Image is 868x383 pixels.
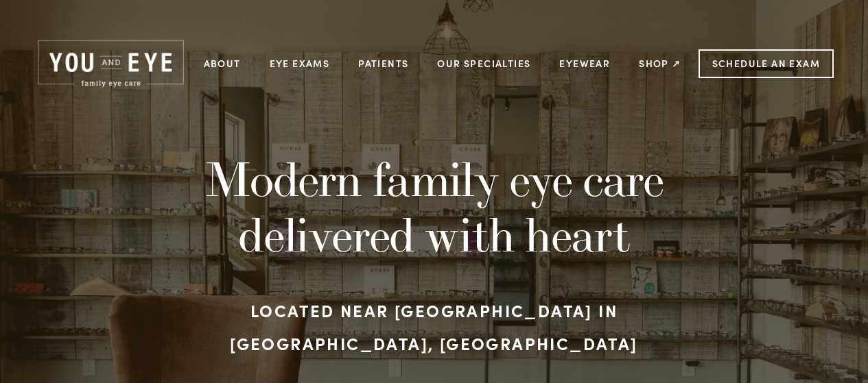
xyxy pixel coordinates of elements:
a: Schedule an Exam [699,49,834,78]
a: About [204,53,241,74]
a: Our Specialties [437,57,530,70]
h1: Modern family eye care delivered with heart [192,151,676,262]
strong: Located near [GEOGRAPHIC_DATA] in [GEOGRAPHIC_DATA], [GEOGRAPHIC_DATA] [230,299,637,354]
a: Eyewear [559,53,610,74]
img: Rochester, MN | You and Eye | Family Eye Care [34,38,187,90]
a: Patients [358,53,408,74]
a: Shop ↗ [639,53,681,74]
a: Eye Exams [270,53,330,74]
